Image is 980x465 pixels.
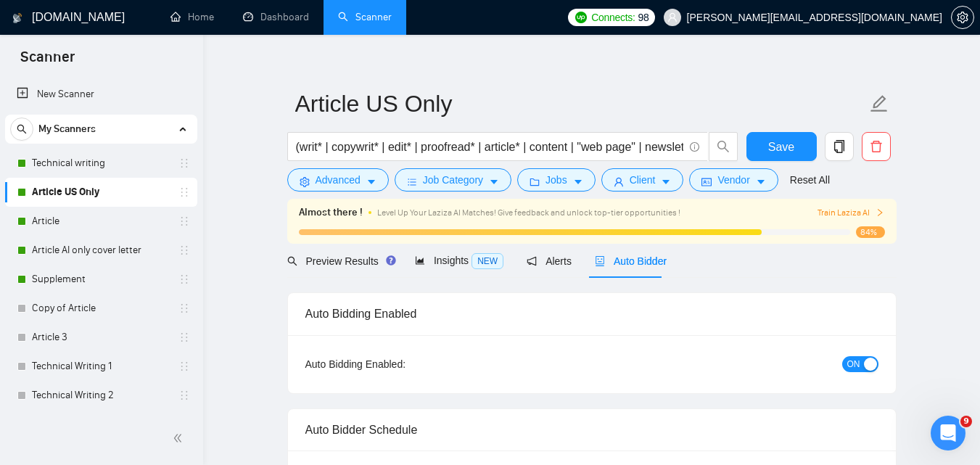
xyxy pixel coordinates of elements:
span: folder [530,176,540,187]
span: Alerts [527,255,572,267]
span: Vendor [717,172,749,188]
span: setting [300,176,310,187]
a: Supplement [32,265,170,294]
button: idcardVendorcaret-down [689,168,778,192]
span: search [287,256,297,266]
span: Auto Bidder [595,255,667,267]
input: Search Freelance Jobs... [296,138,683,156]
span: caret-down [489,176,499,187]
span: holder [178,390,190,401]
span: Scanner [9,46,86,77]
button: userClientcaret-down [601,168,684,192]
span: 98 [638,9,649,25]
span: ON [847,356,860,372]
span: holder [178,157,190,169]
div: Tooltip anchor [384,254,398,267]
span: info-circle [690,142,699,152]
div: Auto Bidding Enabled [305,293,878,334]
span: idcard [701,176,712,187]
span: holder [178,186,190,198]
a: New Scanner [17,80,186,109]
span: delete [862,140,890,153]
span: setting [952,12,973,23]
button: setting [951,6,974,29]
span: caret-down [573,176,583,187]
span: bars [407,176,417,187]
span: 84% [856,226,885,238]
a: Technical Writing 1 [32,352,170,381]
span: Client [630,172,656,188]
span: search [11,124,33,134]
span: area-chart [415,255,425,266]
a: Article US Only [32,178,170,207]
button: search [10,118,33,141]
a: Reset All [790,172,830,188]
span: Jobs [545,172,567,188]
a: Technical Writing 3 [32,410,170,439]
span: 9 [960,416,972,427]
div: Auto Bidder Schedule [305,409,878,450]
a: Copy of Article [32,294,170,323]
button: Train Laziza AI [818,206,884,220]
span: Level Up Your Laziza AI Matches! Give feedback and unlock top-tier opportunities ! [377,207,680,218]
input: Scanner name... [295,86,867,122]
span: notification [527,256,537,266]
span: Job Category [423,172,483,188]
span: copy [825,140,853,153]
button: folderJobscaret-down [517,168,596,192]
img: upwork-logo.png [575,12,587,23]
iframe: Intercom live chat [931,416,965,450]
span: user [667,12,678,22]
a: homeHome [170,11,214,23]
a: setting [951,12,974,23]
span: Save [768,138,794,156]
span: robot [595,256,605,266]
a: Technical writing [32,149,170,178]
span: Advanced [316,172,361,188]
span: Preview Results [287,255,392,267]
a: Article 3 [32,323,170,352]
a: Article [32,207,170,236]
span: search [709,140,737,153]
span: Connects: [591,9,635,25]
span: Insights [415,255,503,266]
a: dashboardDashboard [243,11,309,23]
a: Technical Writing 2 [32,381,170,410]
span: holder [178,303,190,314]
span: holder [178,244,190,256]
span: NEW [472,253,503,269]
span: right [876,208,884,217]
img: logo [12,7,22,30]
button: delete [862,132,891,161]
span: edit [870,94,889,113]
span: caret-down [661,176,671,187]
span: Almost there ! [299,205,363,221]
span: holder [178,215,190,227]
button: Save [746,132,817,161]
button: copy [825,132,854,161]
span: double-left [173,431,187,445]
span: holder [178,273,190,285]
li: My Scanners [5,115,197,439]
span: My Scanners [38,115,96,144]
span: user [614,176,624,187]
a: Article AI only cover letter [32,236,170,265]
a: searchScanner [338,11,392,23]
span: caret-down [756,176,766,187]
button: settingAdvancedcaret-down [287,168,389,192]
span: caret-down [366,176,376,187]
div: Auto Bidding Enabled: [305,356,496,372]
button: barsJob Categorycaret-down [395,168,511,192]
button: search [709,132,738,161]
span: holder [178,332,190,343]
li: New Scanner [5,80,197,109]
span: holder [178,361,190,372]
